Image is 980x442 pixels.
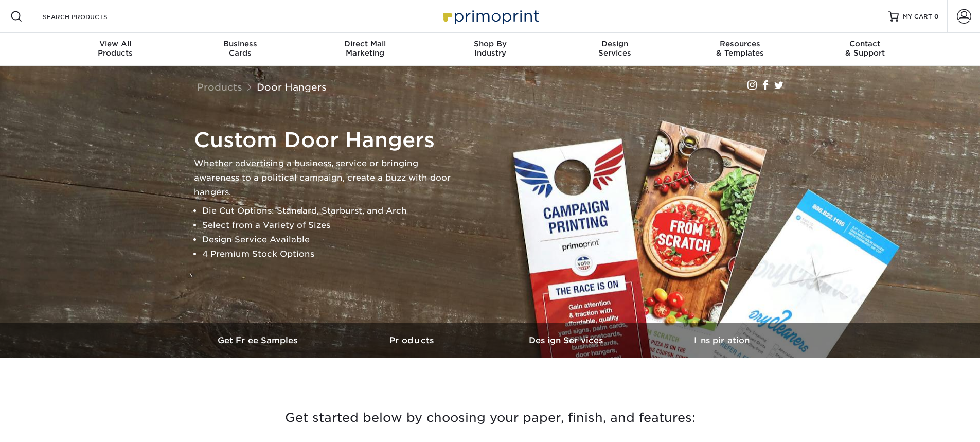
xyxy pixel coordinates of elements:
[803,33,928,66] a: Contact& Support
[427,39,553,48] span: Shop By
[803,39,928,58] div: & Support
[53,33,178,66] a: View AllProducts
[553,33,678,66] a: DesignServices
[177,33,302,66] a: BusinessCards
[182,323,336,358] a: Get Free Samples
[302,39,427,58] div: Marketing
[553,39,678,58] div: Services
[553,39,678,48] span: Design
[197,81,242,93] a: Products
[194,128,451,152] h1: Custom Door Hangers
[194,156,451,200] p: Whether advertising a business, service or bringing awareness to a political campaign, create a b...
[427,33,553,66] a: Shop ByIndustry
[302,39,427,48] span: Direct Mail
[177,39,302,48] span: Business
[53,39,178,48] span: View All
[189,395,791,441] h3: Get started below by choosing your paper, finish, and features:
[490,335,645,345] h3: Design Services
[182,335,336,345] h3: Get Free Samples
[903,12,932,21] span: MY CART
[439,5,542,27] img: Primoprint
[678,39,803,48] span: Resources
[202,204,451,218] li: Die Cut Options: Standard, Starburst, and Arch
[336,323,490,358] a: Products
[678,39,803,58] div: & Templates
[678,33,803,66] a: Resources& Templates
[177,39,302,58] div: Cards
[336,335,490,345] h3: Products
[53,39,178,58] div: Products
[302,33,427,66] a: Direct MailMarketing
[202,218,451,233] li: Select from a Variety of Sizes
[257,81,327,93] a: Door Hangers
[803,39,928,48] span: Contact
[645,335,799,345] h3: Inspiration
[427,39,553,58] div: Industry
[202,233,451,247] li: Design Service Available
[490,323,645,358] a: Design Services
[42,10,142,23] input: SEARCH PRODUCTS.....
[934,13,939,20] span: 0
[202,247,451,261] li: 4 Premium Stock Options
[645,323,799,358] a: Inspiration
